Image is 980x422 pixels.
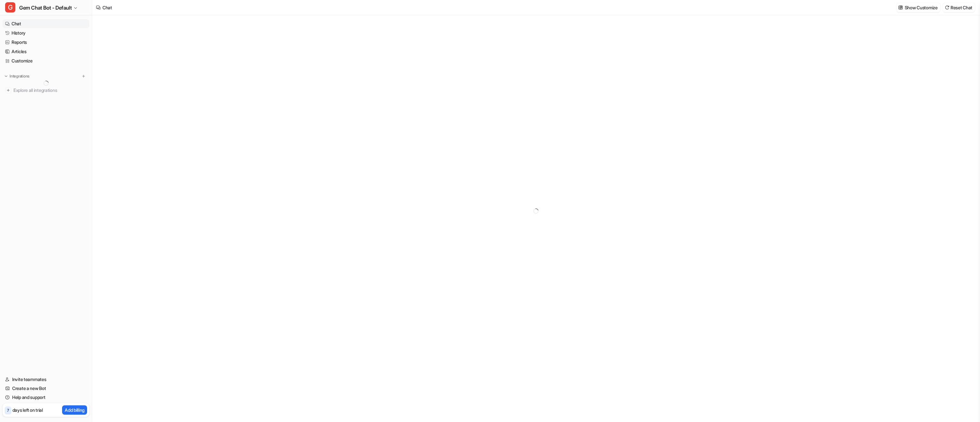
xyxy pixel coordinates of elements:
[3,38,89,47] a: Reports
[3,73,31,79] button: Integrations
[3,375,89,384] a: Invite teammates
[19,3,72,12] span: Gem Chat Bot - Default
[3,47,89,56] a: Articles
[896,3,940,12] button: Show Customize
[4,74,8,78] img: expand menu
[65,407,85,413] p: Add billing
[898,5,903,10] img: customize
[3,384,89,393] a: Create a new Bot
[81,74,86,78] img: menu_add.svg
[7,408,9,413] p: 7
[945,5,949,10] img: reset
[5,87,12,93] img: explore all integrations
[12,407,43,413] p: days left on trial
[10,74,29,79] p: Integrations
[3,86,89,95] a: Explore all integrations
[943,3,975,12] button: Reset Chat
[3,56,89,65] a: Customize
[5,2,15,12] span: G
[3,19,89,28] a: Chat
[62,405,87,415] button: Add billing
[905,4,938,11] p: Show Customize
[13,85,87,95] span: Explore all integrations
[3,393,89,402] a: Help and support
[102,4,112,11] div: Chat
[3,28,89,37] a: History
